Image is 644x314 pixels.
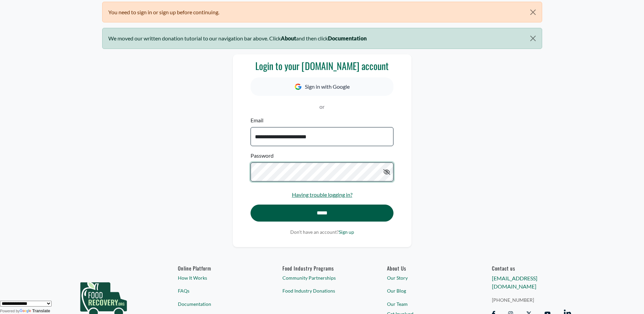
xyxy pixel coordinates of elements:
b: Documentation [328,35,367,41]
b: About [281,35,296,41]
a: Translate [20,309,50,313]
a: Food Industry Donations [282,287,362,294]
a: [PHONE_NUMBER] [492,296,571,303]
label: Email [251,116,263,124]
h6: Food Industry Programs [282,265,362,271]
button: Close [524,28,541,49]
a: Sign up [339,229,354,235]
label: Password [251,152,274,160]
img: Google Icon [295,84,301,90]
a: [EMAIL_ADDRESS][DOMAIN_NAME] [492,275,537,290]
a: Having trouble logging in? [292,191,352,198]
h6: Contact us [492,265,571,271]
a: FAQs [178,287,257,294]
a: Our Story [387,274,466,281]
div: You need to sign in or sign up before continuing. [102,2,542,22]
img: Google Translate [20,309,32,314]
h6: Online Platform [178,265,257,271]
p: or [251,103,393,111]
div: We moved our written donation tutorial to our navigation bar above. Click and then click [102,28,542,49]
a: About Us [387,265,466,271]
p: Don't have an account? [251,228,393,235]
a: How It Works [178,274,257,281]
h3: Login to your [DOMAIN_NAME] account [251,60,393,72]
button: Close [524,2,541,22]
a: Community Partnerships [282,274,362,281]
a: Our Blog [387,287,466,294]
button: Sign in with Google [251,77,393,96]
